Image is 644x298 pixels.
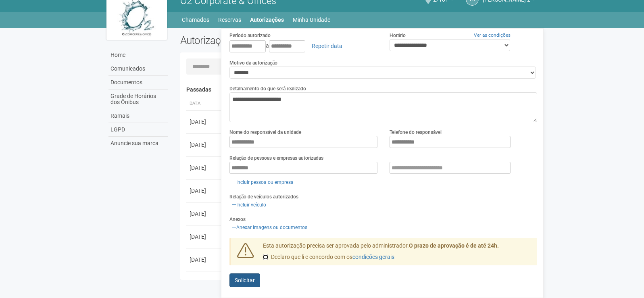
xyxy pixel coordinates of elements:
[229,59,277,67] label: Motivo da autorização
[229,129,301,136] label: Nome do responsável da unidade
[190,187,219,195] div: [DATE]
[293,14,330,25] a: Minha Unidade
[108,123,168,137] a: LGPD
[108,109,168,123] a: Ramais
[263,253,394,261] label: Declaro que li e concordo com os
[190,210,219,218] div: [DATE]
[229,216,246,223] label: Anexos
[229,223,310,232] a: Anexar imagens ou documentos
[229,39,377,53] div: a
[180,34,353,46] h2: Autorizações
[229,154,323,162] label: Relação de pessoas e empresas autorizadas
[190,118,219,126] div: [DATE]
[229,193,298,200] label: Relação de veículos autorizados
[229,273,260,287] button: Solicitar
[257,242,538,265] div: Esta autorização precisa ser aprovada pelo administrador.
[108,90,168,109] a: Grade de Horários dos Ônibus
[218,14,241,25] a: Reservas
[229,32,271,39] label: Período autorizado
[190,233,219,241] div: [DATE]
[229,85,306,92] label: Detalhamento do que será realizado
[409,242,499,249] strong: O prazo de aprovação é de até 24h.
[186,97,223,110] th: Data
[186,87,532,93] h4: Passadas
[190,256,219,264] div: [DATE]
[182,14,209,25] a: Chamados
[474,32,511,38] a: Ver as condições
[263,254,268,260] input: Declaro que li e concordo com oscondições gerais
[108,62,168,76] a: Comunicados
[108,48,168,62] a: Home
[235,277,255,283] span: Solicitar
[190,141,219,149] div: [DATE]
[390,129,442,136] label: Telefone do responsável
[190,164,219,172] div: [DATE]
[352,254,394,260] a: condições gerais
[229,200,269,209] a: Incluir veículo
[250,14,284,25] a: Autorizações
[229,178,296,187] a: Incluir pessoa ou empresa
[108,137,168,150] a: Anuncie sua marca
[390,32,406,39] label: Horário
[108,76,168,90] a: Documentos
[306,39,348,53] a: Repetir data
